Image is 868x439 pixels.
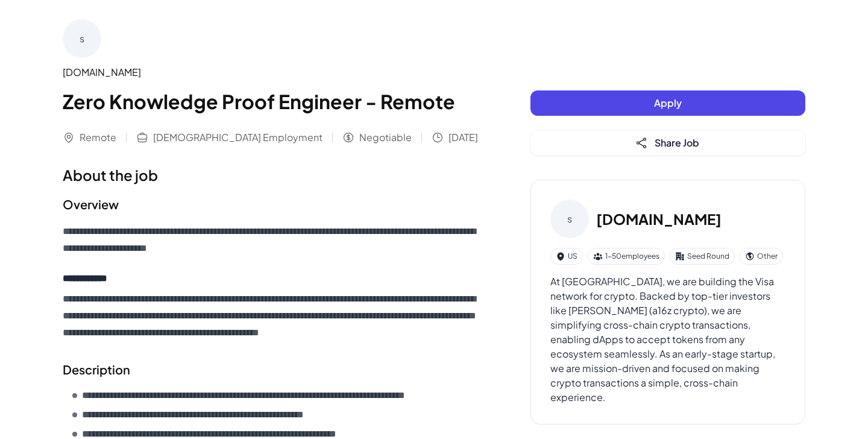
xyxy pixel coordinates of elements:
h3: [DOMAIN_NAME] [596,208,722,230]
div: s [63,19,101,58]
h2: Overview [63,195,482,213]
span: Apply [654,96,682,109]
div: Other [740,248,783,265]
div: [DOMAIN_NAME] [63,65,482,80]
div: US [550,248,583,265]
span: [DATE] [448,130,478,145]
span: Share Job [655,136,699,149]
span: Negotiable [359,130,412,145]
div: 1-50 employees [588,248,665,265]
div: At [GEOGRAPHIC_DATA], we are building the Visa network for crypto. Backed by top-tier investors l... [550,274,785,405]
span: Remote [80,130,116,145]
h1: Zero Knowledge Proof Engineer - Remote [63,87,482,116]
h2: Description [63,361,482,379]
span: [DEMOGRAPHIC_DATA] Employment [153,130,322,145]
div: s [550,200,589,238]
button: Share Job [530,130,805,156]
button: Apply [530,90,805,116]
h1: About the job [63,164,482,186]
div: Seed Round [670,248,735,265]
